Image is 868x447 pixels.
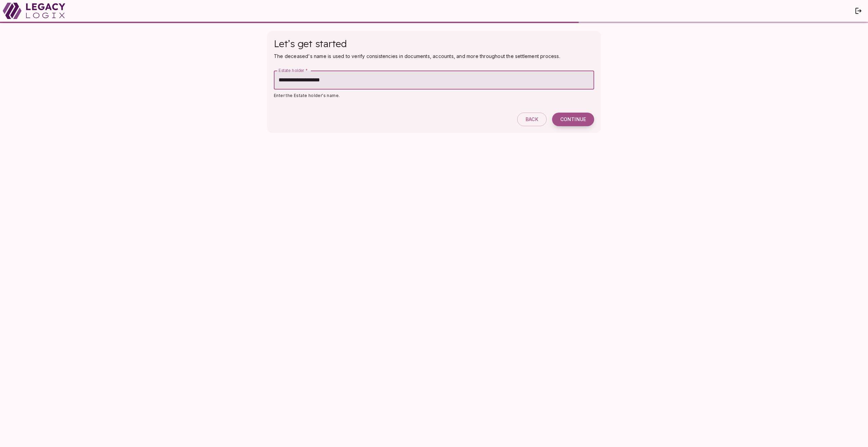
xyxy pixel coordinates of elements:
span: Enter the Estate holder's name. [274,93,340,98]
span: Back [526,116,538,122]
button: Continue [552,113,594,126]
span: Let’s get started [274,38,347,50]
span: The deceased's name is used to verify consistencies in documents, accounts, and more throughout t... [274,53,560,59]
span: Continue [560,116,586,122]
button: Back [517,113,547,126]
label: Estate holder [279,67,308,73]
